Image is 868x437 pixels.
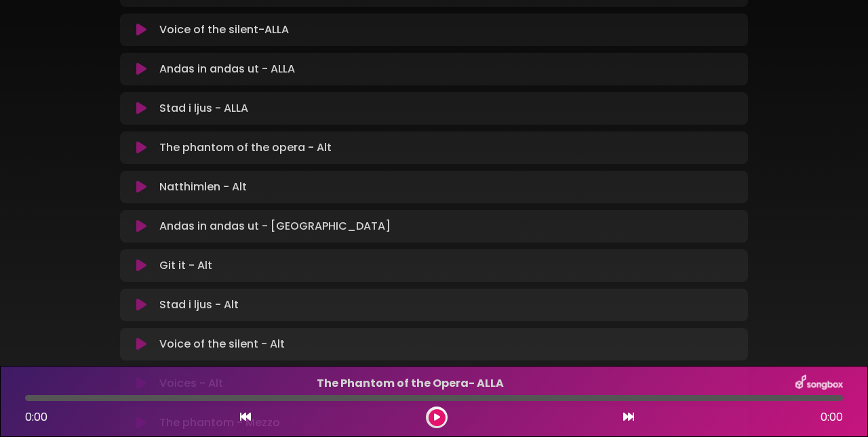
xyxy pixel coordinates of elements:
[159,61,740,77] p: Andas in andas ut - ALLA
[795,375,843,392] img: songbox-logo-white.png
[25,375,795,392] p: The Phantom of the Opera- ALLA
[159,22,740,38] p: Voice of the silent-ALLA
[25,409,47,425] span: 0:00
[159,336,740,352] p: Voice of the silent - Alt
[821,409,843,425] span: 0:00
[159,257,740,274] p: Git it - Alt
[159,100,740,117] p: Stad i ljus - ALLA
[159,140,740,156] p: The phantom of the opera - Alt
[159,297,740,313] p: Stad i ljus - Alt
[159,179,740,195] p: Natthimlen - Alt
[159,218,740,234] p: Andas in andas ut - [GEOGRAPHIC_DATA]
